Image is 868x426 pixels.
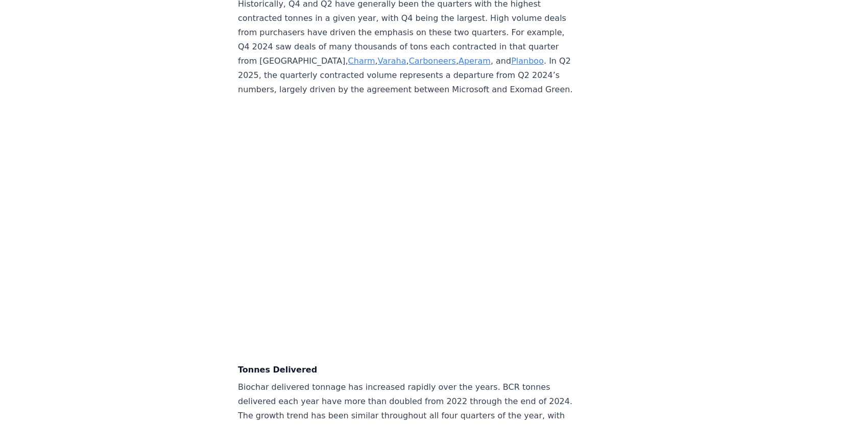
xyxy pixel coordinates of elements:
[378,56,406,66] a: Varaha
[348,56,375,66] a: Charm
[409,56,456,66] a: Carboneers
[511,56,544,66] a: Planboo
[459,56,491,66] a: Aperam
[238,107,576,352] iframe: Stacked column chart
[238,364,576,376] h4: Tonnes Delivered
